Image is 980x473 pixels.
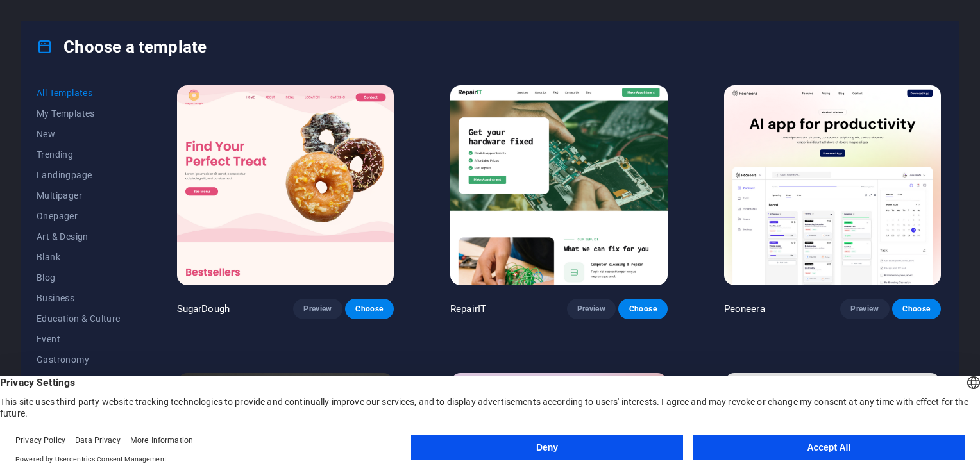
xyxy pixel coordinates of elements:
[840,299,889,319] button: Preview
[892,299,941,319] button: Choose
[37,329,121,349] button: Event
[37,190,121,201] span: Multipager
[37,165,121,185] button: Landingpage
[450,303,486,315] p: RepairIT
[724,303,765,315] p: Peoneera
[37,267,121,288] button: Blog
[37,129,121,139] span: New
[37,103,121,124] button: My Templates
[37,211,121,221] span: Onepager
[37,88,121,98] span: All Templates
[37,124,121,144] button: New
[850,304,879,314] span: Preview
[724,85,941,285] img: Peoneera
[37,349,121,370] button: Gastronomy
[37,288,121,308] button: Business
[37,375,121,385] span: Health
[37,272,121,283] span: Blog
[37,247,121,267] button: Blank
[37,308,121,329] button: Education & Culture
[293,299,342,319] button: Preview
[345,299,394,319] button: Choose
[37,226,121,247] button: Art & Design
[37,170,121,180] span: Landingpage
[37,313,121,324] span: Education & Culture
[37,293,121,303] span: Business
[37,354,121,365] span: Gastronomy
[37,334,121,344] span: Event
[37,231,121,242] span: Art & Design
[303,304,332,314] span: Preview
[37,370,121,390] button: Health
[37,185,121,206] button: Multipager
[450,85,667,285] img: RepairIT
[37,144,121,165] button: Trending
[37,149,121,160] span: Trending
[177,303,230,315] p: SugarDough
[577,304,605,314] span: Preview
[177,85,394,285] img: SugarDough
[629,304,657,314] span: Choose
[618,299,667,319] button: Choose
[37,83,121,103] button: All Templates
[37,206,121,226] button: Onepager
[355,304,384,314] span: Choose
[37,108,121,119] span: My Templates
[37,252,121,262] span: Blank
[567,299,616,319] button: Preview
[902,304,931,314] span: Choose
[37,37,207,57] h4: Choose a template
